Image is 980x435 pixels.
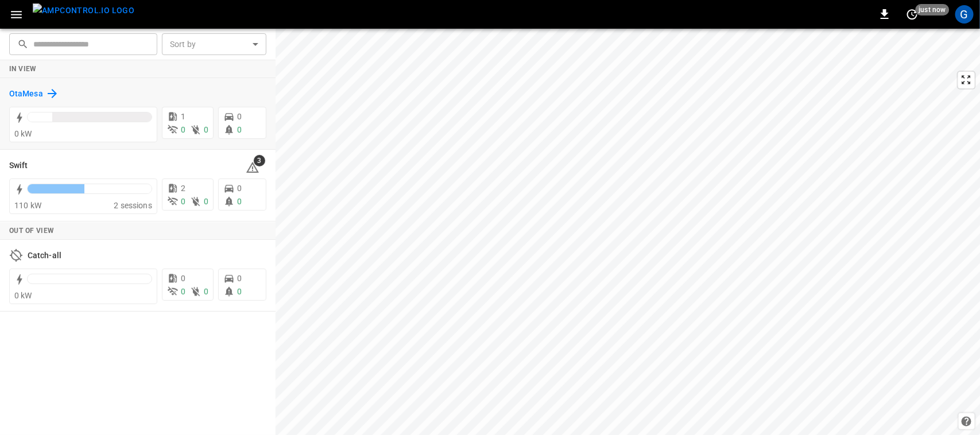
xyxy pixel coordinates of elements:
span: 0 [237,287,242,296]
span: 0 [204,287,208,296]
span: 0 [181,197,185,206]
span: 3 [254,155,265,166]
span: 0 [237,125,242,134]
img: ampcontrol.io logo [33,3,134,18]
span: 2 [181,184,185,193]
strong: Out of View [9,227,54,235]
span: 0 kW [14,129,32,138]
span: 0 [237,274,242,283]
span: 0 [237,197,242,206]
span: 0 [181,125,185,134]
h6: OtaMesa [9,88,43,100]
span: 0 [237,184,242,193]
span: just now [916,4,950,15]
span: 0 [204,125,208,134]
button: set refresh interval [903,5,921,24]
span: 0 [181,274,185,283]
h6: Catch-all [28,250,61,262]
span: 110 kW [14,201,41,210]
h6: Swift [9,160,28,172]
span: 2 sessions [114,201,152,210]
span: 1 [181,112,185,121]
div: profile-icon [955,5,974,24]
span: 0 [181,287,185,296]
span: 0 [204,197,208,206]
span: 0 kW [14,291,32,300]
strong: In View [9,65,37,73]
span: 0 [237,112,242,121]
